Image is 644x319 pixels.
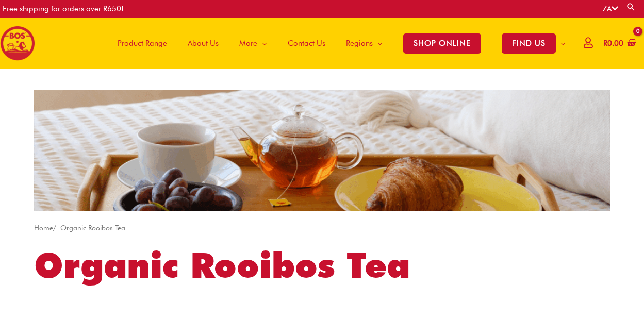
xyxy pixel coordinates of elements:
a: SHOP ONLINE [393,18,491,69]
span: R [603,39,607,48]
a: View Shopping Cart, empty [601,32,636,55]
a: Regions [336,18,393,69]
span: Regions [346,28,373,59]
a: About Us [177,18,229,69]
span: Contact Us [288,28,325,59]
nav: Breadcrumb [34,222,610,234]
span: FIND US [502,33,556,54]
a: ZA [603,4,618,13]
a: Home [34,224,53,232]
a: More [229,18,277,69]
nav: Site Navigation [100,18,576,69]
img: sa website cateogry banner tea [34,90,610,211]
a: Search button [626,2,636,12]
a: Contact Us [277,18,336,69]
span: About Us [188,28,219,59]
span: More [239,28,257,59]
bdi: 0.00 [603,39,623,48]
span: SHOP ONLINE [403,33,481,54]
span: Product Range [118,28,167,59]
h1: Organic Rooibos Tea [34,241,610,290]
a: Product Range [107,18,177,69]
